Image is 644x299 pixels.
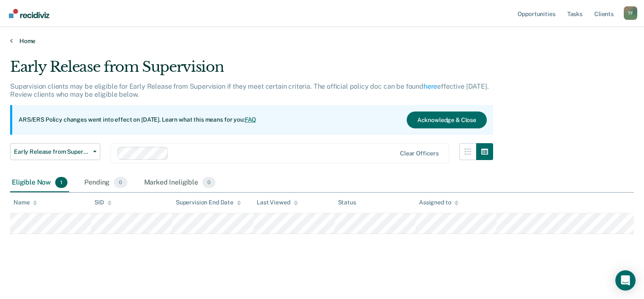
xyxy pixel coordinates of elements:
p: ARS/ERS Policy changes went into effect on [DATE]. Learn what this means for you: [19,116,256,124]
span: Early Release from Supervision [14,148,90,155]
div: Early Release from Supervision [10,58,493,82]
div: Assigned to [419,199,459,206]
div: Last Viewed [257,199,298,206]
span: 0 [202,177,215,188]
div: Status [338,199,356,206]
span: 1 [55,177,67,188]
div: SID [94,199,112,206]
div: Name [13,199,37,206]
div: Open Intercom Messenger [615,270,636,291]
button: Early Release from Supervision [10,143,100,160]
button: Profile dropdown button [624,6,637,20]
div: Marked Ineligible0 [142,174,217,192]
div: Pending0 [83,174,129,192]
div: Supervision End Date [176,199,241,206]
a: here [424,82,437,90]
div: Clear officers [400,150,439,157]
button: Acknowledge & Close [407,111,487,128]
div: T F [624,6,637,20]
a: Home [10,37,634,45]
a: FAQ [245,116,257,123]
img: Recidiviz [9,9,49,18]
div: Eligible Now1 [10,174,69,192]
p: Supervision clients may be eligible for Early Release from Supervision if they meet certain crite... [10,82,489,98]
span: 0 [114,177,127,188]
